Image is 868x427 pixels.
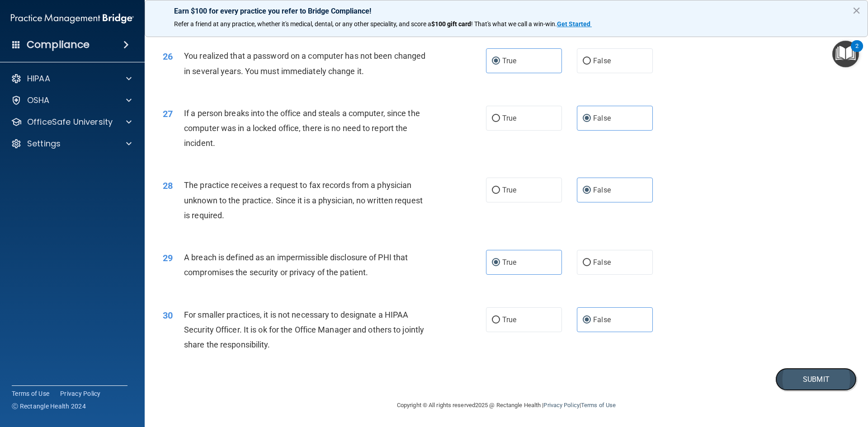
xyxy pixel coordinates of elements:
[11,117,132,127] a: OfficeSafe University
[593,114,611,122] span: False
[11,138,132,149] a: Settings
[593,315,611,324] span: False
[583,317,591,324] input: False
[163,108,173,119] span: 27
[11,9,134,28] img: PMB logo
[184,180,423,220] span: The practice receives a request to fax records from a physician unknown to the practice. Since it...
[557,20,592,28] a: Get Started
[581,402,616,408] a: Terms of Use
[492,115,500,122] input: True
[471,20,557,28] span: ! That's what we call a win-win.
[27,38,90,51] h4: Compliance
[12,402,86,411] span: Ⓒ Rectangle Health 2024
[11,73,132,84] a: HIPAA
[543,402,579,408] a: Privacy Policy
[174,7,839,15] p: Earn $100 for every practice you refer to Bridge Compliance!
[593,56,611,65] span: False
[11,95,132,106] a: OSHA
[27,95,50,106] p: OSHA
[163,180,173,191] span: 28
[583,58,591,65] input: False
[832,41,859,67] button: Open Resource Center, 2 new notifications
[492,317,500,324] input: True
[492,187,500,194] input: True
[184,108,420,148] span: If a person breaks into the office and steals a computer, since the computer was in a locked offi...
[184,51,425,75] span: You realized that a password on a computer has not been changed in several years. You must immedi...
[775,368,857,391] button: Submit
[583,187,591,194] input: False
[174,20,431,28] span: Refer a friend at any practice, whether it's medical, dental, or any other speciality, and score a
[583,259,591,266] input: False
[502,315,516,324] span: True
[557,20,590,28] strong: Get Started
[593,258,611,267] span: False
[60,389,101,398] a: Privacy Policy
[27,117,113,127] p: OfficeSafe University
[163,253,173,263] span: 29
[492,259,500,266] input: True
[163,310,173,321] span: 30
[27,138,61,149] p: Settings
[184,253,408,277] span: A breach is defined as an impermissible disclosure of PHI that compromises the security or privac...
[492,58,500,65] input: True
[12,389,49,398] a: Terms of Use
[593,186,611,194] span: False
[431,20,471,28] strong: $100 gift card
[502,56,516,65] span: True
[583,115,591,122] input: False
[27,73,50,84] p: HIPAA
[502,114,516,122] span: True
[341,391,671,420] div: Copyright © All rights reserved 2025 @ Rectangle Health | |
[184,310,424,349] span: For smaller practices, it is not necessary to designate a HIPAA Security Officer. It is ok for th...
[502,186,516,194] span: True
[855,46,859,58] div: 2
[502,258,516,267] span: True
[852,3,861,18] button: Close
[163,51,173,62] span: 26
